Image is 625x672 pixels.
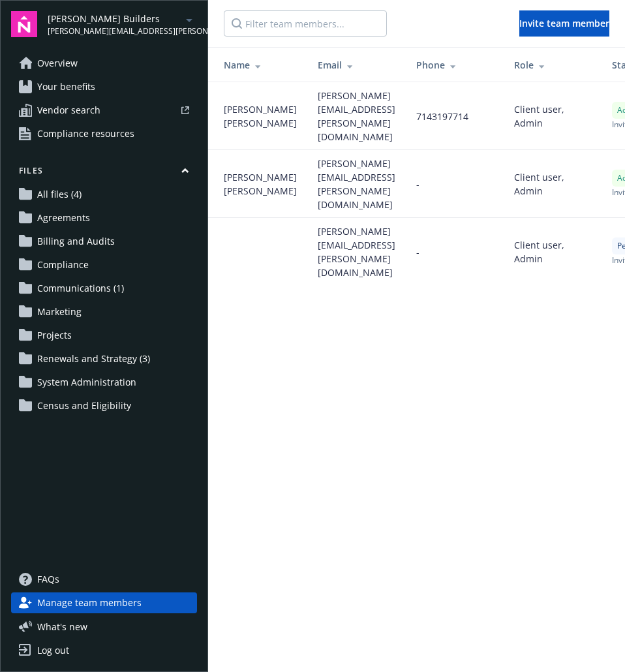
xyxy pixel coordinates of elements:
a: Overview [11,53,197,74]
span: 7143197714 [416,110,468,123]
span: [PERSON_NAME][EMAIL_ADDRESS][PERSON_NAME][DOMAIN_NAME] [318,89,395,144]
a: arrowDropDown [181,12,197,27]
span: Agreements [37,207,90,228]
span: Manage team members [37,592,142,613]
span: Renewals and Strategy (3) [37,348,150,369]
div: Log out [37,640,69,661]
a: Compliance [11,254,197,275]
a: Your benefits [11,76,197,97]
span: Invite team member [519,17,609,29]
span: - [416,177,419,191]
a: FAQs [11,569,197,590]
span: Client user, Admin [514,102,591,130]
span: [PERSON_NAME][EMAIL_ADDRESS][PERSON_NAME][DOMAIN_NAME] [318,157,395,211]
div: Name [224,58,297,72]
span: [PERSON_NAME] [PERSON_NAME] [224,170,297,198]
span: Marketing [37,301,82,322]
span: System Administration [37,372,136,393]
span: [PERSON_NAME] Builders [48,12,181,25]
span: Billing and Audits [37,231,115,252]
span: Projects [37,325,72,346]
button: What's new [11,620,108,634]
a: Manage team members [11,592,197,613]
span: Communications (1) [37,278,124,299]
a: Census and Eligibility [11,395,197,416]
button: Invite team member [519,10,609,37]
input: Filter team members... [224,10,387,37]
a: Projects [11,325,197,346]
span: FAQs [37,569,59,590]
span: Census and Eligibility [37,395,131,416]
a: Renewals and Strategy (3) [11,348,197,369]
span: Compliance [37,254,89,275]
div: Email [318,58,395,72]
button: [PERSON_NAME] Builders[PERSON_NAME][EMAIL_ADDRESS][PERSON_NAME][DOMAIN_NAME]arrowDropDown [48,11,197,37]
a: Marketing [11,301,197,322]
span: Overview [37,53,78,74]
span: [PERSON_NAME][EMAIL_ADDRESS][PERSON_NAME][DOMAIN_NAME] [318,224,395,279]
a: Agreements [11,207,197,228]
span: What ' s new [37,620,87,634]
img: navigator-logo.svg [11,11,37,37]
span: Vendor search [37,100,100,121]
span: Compliance resources [37,123,134,144]
span: [PERSON_NAME][EMAIL_ADDRESS][PERSON_NAME][DOMAIN_NAME] [48,25,181,37]
span: Client user, Admin [514,238,591,266]
a: Communications (1) [11,278,197,299]
span: - [416,245,419,259]
span: Client user, Admin [514,170,591,198]
a: All files (4) [11,184,197,205]
span: Your benefits [37,76,95,97]
a: Billing and Audits [11,231,197,252]
a: System Administration [11,372,197,393]
a: Compliance resources [11,123,197,144]
button: Files [11,165,197,181]
span: [PERSON_NAME] [PERSON_NAME] [224,102,297,130]
div: Role [514,58,591,72]
div: Phone [416,58,493,72]
a: Vendor search [11,100,197,121]
span: All files (4) [37,184,82,205]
